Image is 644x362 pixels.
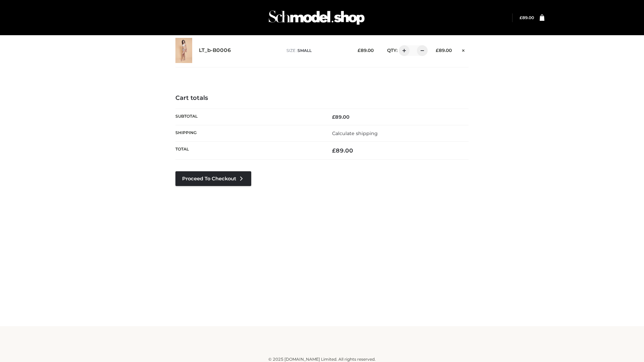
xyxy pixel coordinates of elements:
a: Remove this item [459,45,469,54]
span: £ [332,114,335,120]
bdi: 89.00 [358,48,374,53]
span: SMALL [298,48,312,53]
span: £ [436,48,439,53]
th: Total [175,142,322,160]
h4: Cart totals [175,95,469,102]
a: £89.00 [520,15,534,20]
span: £ [358,48,361,53]
a: LT_b-B0006 [199,47,231,54]
span: £ [520,15,522,20]
bdi: 89.00 [520,15,534,20]
bdi: 89.00 [436,48,452,53]
div: QTY: [380,45,425,56]
bdi: 89.00 [332,147,353,154]
p: size : [286,48,347,54]
bdi: 89.00 [332,114,350,120]
a: Calculate shipping [332,130,378,136]
span: £ [332,147,336,154]
th: Subtotal [175,109,322,125]
img: Schmodel Admin 964 [266,4,367,31]
th: Shipping [175,125,322,141]
a: Proceed to Checkout [175,171,251,186]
